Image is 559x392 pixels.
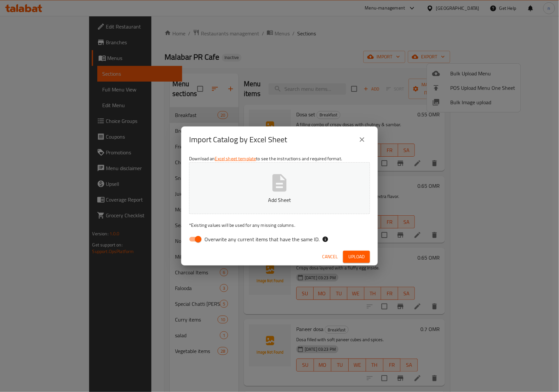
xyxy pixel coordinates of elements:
[189,134,287,145] h2: Import Catalog by Excel Sheet
[215,154,256,163] a: Excel sheet template
[348,253,365,261] span: Upload
[343,251,370,263] button: Upload
[199,196,360,204] p: Add Sheet
[354,132,370,147] button: close
[322,236,329,243] svg: If the overwrite option isn't selected, then the items that match an existing ID will be ignored ...
[204,235,319,243] span: Overwrite any current items that have the same ID.
[189,222,370,228] p: Existing values will be used for any missing columns.
[322,253,338,261] span: Cancel
[181,153,378,248] div: Download an to see the instructions and required format.
[189,162,370,214] button: Add Sheet
[319,251,340,263] button: Cancel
